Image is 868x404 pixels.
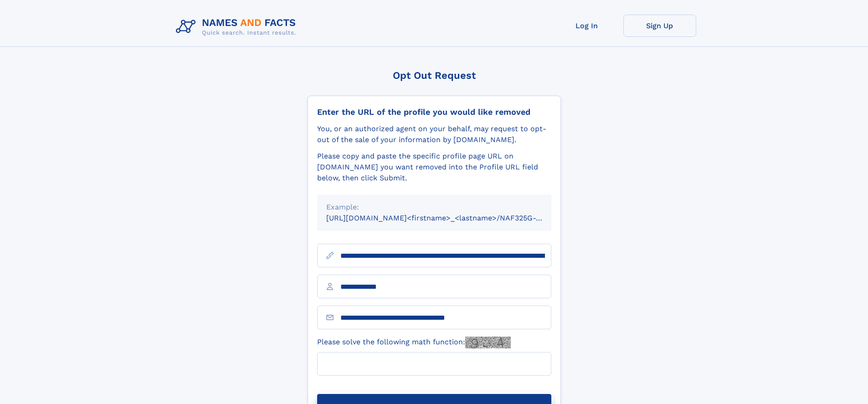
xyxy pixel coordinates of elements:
[172,15,303,39] img: Logo Names and Facts
[308,70,561,81] div: Opt Out Request
[317,151,551,184] div: Please copy and paste the specific profile page URL on [DOMAIN_NAME] you want removed into the Pr...
[550,15,623,37] a: Log In
[317,337,511,348] label: Please solve the following math function:
[623,15,696,37] a: Sign Up
[326,202,542,213] div: Example:
[317,123,551,145] div: You, or an authorized agent on your behalf, may request to opt-out of the sale of your informatio...
[317,107,551,117] div: Enter the URL of the profile you would like removed
[326,214,569,222] small: [URL][DOMAIN_NAME]<firstname>_<lastname>/NAF325G-xxxxxxxx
